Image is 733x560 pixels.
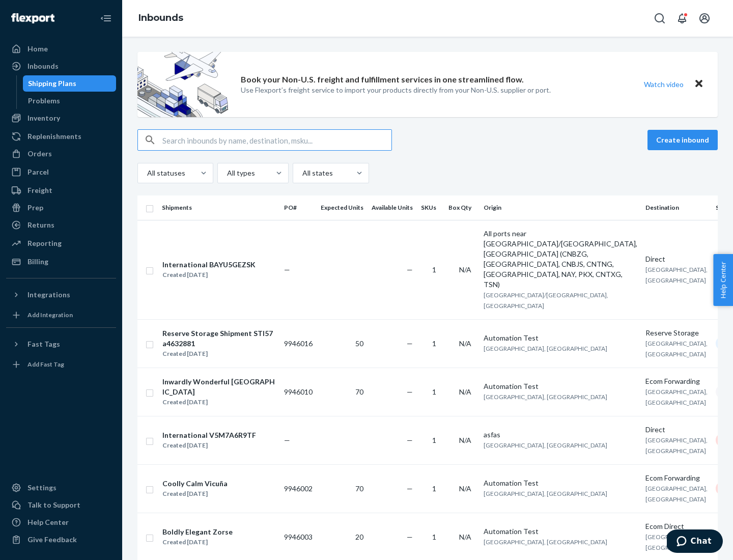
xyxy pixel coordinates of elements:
[6,356,116,373] a: Add Fast Tag
[645,266,708,284] span: [GEOGRAPHIC_DATA], [GEOGRAPHIC_DATA]
[301,168,302,178] input: All states
[23,75,117,92] a: Shipping Plans
[28,96,60,106] div: Problems
[407,436,413,444] span: —
[27,535,77,545] div: Give Feedback
[27,483,57,493] div: Settings
[645,533,708,551] span: [GEOGRAPHIC_DATA], [GEOGRAPHIC_DATA]
[6,182,116,199] a: Freight
[6,307,116,323] a: Add Integration
[162,479,228,489] div: Coolly Calm Vicuña
[484,381,637,391] div: Automation Test
[645,436,708,455] span: [GEOGRAPHIC_DATA], [GEOGRAPHIC_DATA]
[27,113,60,123] div: Inventory
[647,130,718,150] button: Create inbound
[6,217,116,233] a: Returns
[484,490,607,497] span: [GEOGRAPHIC_DATA], [GEOGRAPHIC_DATA]
[280,319,317,368] td: 9946016
[484,478,637,488] div: Automation Test
[650,8,670,29] button: Open Search Box
[444,195,480,220] th: Box Qty
[484,291,608,310] span: [GEOGRAPHIC_DATA]/[GEOGRAPHIC_DATA], [GEOGRAPHIC_DATA]
[6,146,116,162] a: Orders
[162,430,256,440] div: International V5M7A6R9TF
[645,388,708,406] span: [GEOGRAPHIC_DATA], [GEOGRAPHIC_DATA]
[694,8,715,29] button: Open account menu
[480,195,641,220] th: Origin
[432,265,436,274] span: 1
[417,195,444,220] th: SKUs
[27,238,62,248] div: Reporting
[484,393,607,401] span: [GEOGRAPHIC_DATA], [GEOGRAPHIC_DATA]
[162,537,233,547] div: Created [DATE]
[6,497,116,513] button: Talk to Support
[27,149,52,159] div: Orders
[6,235,116,251] a: Reporting
[459,533,471,541] span: N/A
[368,195,417,220] th: Available Units
[162,377,275,397] div: Inwardly Wonderful [GEOGRAPHIC_DATA]
[667,529,723,555] iframe: Opens a widget where you can chat to one of our agents
[27,339,60,349] div: Fast Tags
[637,77,690,92] button: Watch video
[672,8,692,29] button: Open notifications
[27,167,49,177] div: Parcel
[27,311,73,319] div: Add Integration
[28,78,76,89] div: Shipping Plans
[484,526,637,537] div: Automation Test
[6,200,116,216] a: Prep
[459,484,471,493] span: N/A
[459,265,471,274] span: N/A
[713,254,733,306] span: Help Center
[162,270,256,280] div: Created [DATE]
[484,229,637,290] div: All ports near [GEOGRAPHIC_DATA]/[GEOGRAPHIC_DATA], [GEOGRAPHIC_DATA] (CNBZG, [GEOGRAPHIC_DATA], ...
[407,265,413,274] span: —
[459,436,471,444] span: N/A
[6,480,116,496] a: Settings
[162,527,233,537] div: Boldly Elegant Zorse
[27,185,52,195] div: Freight
[317,195,368,220] th: Expected Units
[284,265,290,274] span: —
[641,195,712,220] th: Destination
[459,339,471,348] span: N/A
[27,290,70,300] div: Integrations
[162,440,256,451] div: Created [DATE]
[27,517,69,527] div: Help Center
[6,336,116,352] button: Fast Tags
[146,168,147,178] input: All statuses
[280,195,317,220] th: PO#
[6,287,116,303] button: Integrations
[96,8,116,29] button: Close Navigation
[27,203,43,213] div: Prep
[27,61,59,71] div: Inbounds
[355,339,363,348] span: 50
[280,464,317,513] td: 9946002
[645,485,708,503] span: [GEOGRAPHIC_DATA], [GEOGRAPHIC_DATA]
[355,484,363,493] span: 70
[284,436,290,444] span: —
[162,397,275,407] div: Created [DATE]
[355,387,363,396] span: 70
[484,430,637,440] div: asfas
[27,44,48,54] div: Home
[484,345,607,352] span: [GEOGRAPHIC_DATA], [GEOGRAPHIC_DATA]
[162,260,256,270] div: International BAYU5GEZSK
[27,220,54,230] div: Returns
[432,533,436,541] span: 1
[6,110,116,126] a: Inventory
[407,484,413,493] span: —
[138,12,183,23] a: Inbounds
[407,533,413,541] span: —
[6,254,116,270] a: Billing
[27,257,48,267] div: Billing
[162,130,391,150] input: Search inbounds by name, destination, msku...
[162,349,275,359] div: Created [DATE]
[6,58,116,74] a: Inbounds
[226,168,227,178] input: All types
[162,489,228,499] div: Created [DATE]
[6,531,116,548] button: Give Feedback
[158,195,280,220] th: Shipments
[27,131,81,142] div: Replenishments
